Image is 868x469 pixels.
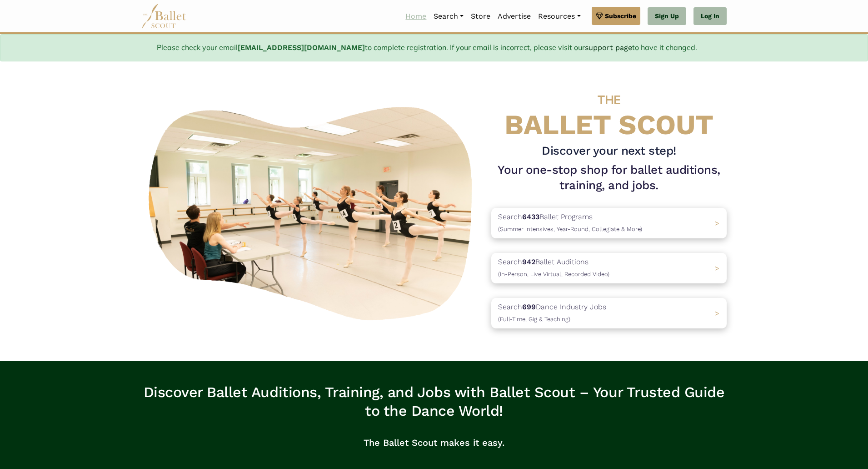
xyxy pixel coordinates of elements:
[498,271,609,277] span: (In-Person, Live Virtual, Recorded Video)
[402,7,430,26] a: Home
[498,226,642,232] span: (Summer Intensives, Year-Round, Collegiate & More)
[498,211,642,234] p: Search Ballet Programs
[491,298,727,328] a: Search699Dance Industry Jobs(Full-Time, Gig & Teaching) >
[585,43,632,52] a: support page
[491,162,727,193] h1: Your one-stop shop for ballet auditions, training, and jobs.
[648,7,686,25] a: Sign Up
[596,11,603,21] img: gem.svg
[491,253,727,283] a: Search942Ballet Auditions(In-Person, Live Virtual, Recorded Video) >
[605,11,636,21] span: Subscribe
[430,7,467,26] a: Search
[598,92,620,107] span: THE
[715,264,719,272] span: >
[141,97,484,326] img: A group of ballerinas talking to each other in a ballet studio
[522,212,539,221] b: 6433
[494,7,534,26] a: Advertise
[498,316,570,323] span: (Full-Time, Gig & Teaching)
[693,7,727,25] a: Log In
[491,143,727,159] h3: Discover your next step!
[491,208,727,238] a: Search6433Ballet Programs(Summer Intensives, Year-Round, Collegiate & More)>
[715,309,719,318] span: >
[491,80,727,140] h4: BALLET SCOUT
[534,7,584,26] a: Resources
[498,301,606,324] p: Search Dance Industry Jobs
[467,7,494,26] a: Store
[498,256,609,279] p: Search Ballet Auditions
[238,43,365,52] b: [EMAIL_ADDRESS][DOMAIN_NAME]
[522,257,535,266] b: 942
[141,383,727,421] h3: Discover Ballet Auditions, Training, and Jobs with Ballet Scout – Your Trusted Guide to the Dance...
[592,7,640,25] a: Subscribe
[715,219,719,227] span: >
[522,303,536,311] b: 699
[141,428,727,457] p: The Ballet Scout makes it easy.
